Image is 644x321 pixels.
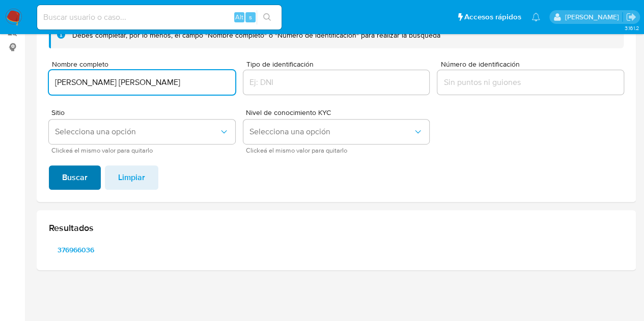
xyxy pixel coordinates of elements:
p: loui.hernandezrodriguez@mercadolibre.com.mx [565,12,622,22]
span: s [249,12,252,22]
a: Notificaciones [531,13,540,21]
span: 3.161.2 [624,24,639,32]
span: Alt [235,12,243,22]
a: Salir [626,12,636,22]
input: Buscar usuario o caso... [37,11,282,24]
span: Accesos rápidos [464,12,521,22]
button: search-icon [257,10,277,24]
